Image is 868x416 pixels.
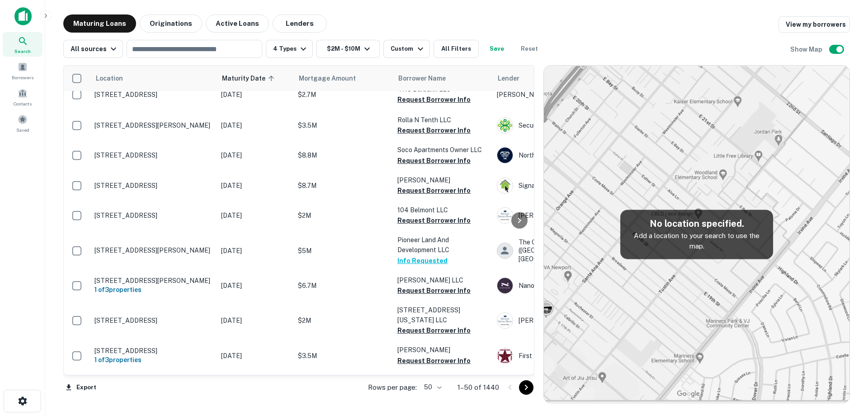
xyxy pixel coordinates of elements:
[16,126,29,134] span: Saved
[293,66,393,91] th: Mortgage Amount
[94,355,212,365] h6: 1 of 3 properties
[497,278,513,293] img: picture
[397,345,488,355] p: [PERSON_NAME]
[398,73,446,84] span: Borrower Name
[397,215,471,226] button: Request Borrower Info
[298,150,388,160] p: $8.8M
[434,40,479,58] button: All Filters
[397,275,488,285] p: [PERSON_NAME] LLC
[266,40,313,58] button: 4 Types
[221,120,289,130] p: [DATE]
[94,182,212,190] p: [STREET_ADDRESS]
[298,120,388,130] p: $3.5M
[458,382,499,393] p: 1–50 of 1440
[497,90,632,100] p: [PERSON_NAME] Etal
[222,73,277,84] span: Maturity Date
[397,305,488,325] p: [STREET_ADDRESS][US_STATE] LLC
[823,344,868,387] iframe: Chat Widget
[397,94,471,105] button: Request Borrower Info
[221,351,289,361] p: [DATE]
[519,380,533,395] button: Go to next page
[94,121,212,129] p: [STREET_ADDRESS][PERSON_NAME]
[14,48,31,55] span: Search
[397,185,471,196] button: Request Borrower Info
[397,255,448,266] button: Info Requested
[497,147,632,163] div: Northwestern Mutual
[368,382,417,393] p: Rows per page:
[492,66,637,91] th: Lender
[206,14,269,33] button: Active Loans
[221,90,289,100] p: [DATE]
[3,58,42,83] a: Borrowers
[420,381,443,394] div: 50
[298,181,388,191] p: $8.7M
[221,281,289,291] p: [DATE]
[63,381,99,394] button: Export
[94,285,212,295] h6: 1 of 3 properties
[298,90,388,100] p: $2.7M
[298,316,388,325] p: $2M
[3,111,42,135] a: Saved
[298,281,388,291] p: $6.7M
[497,178,513,193] img: picture
[627,230,766,252] p: Add a location to your search to use the map.
[94,347,212,355] p: [STREET_ADDRESS]
[221,316,289,325] p: [DATE]
[63,14,136,33] button: Maturing Loans
[397,115,488,125] p: Rolla N Tenth LLC
[3,85,42,109] a: Contacts
[95,73,123,84] span: Location
[497,313,513,328] img: picture
[140,14,202,33] button: Originations
[221,210,289,220] p: [DATE]
[14,7,32,25] img: capitalize-icon.png
[94,211,212,220] p: [STREET_ADDRESS]
[94,151,212,159] p: [STREET_ADDRESS]
[94,316,212,325] p: [STREET_ADDRESS]
[94,91,212,99] p: [STREET_ADDRESS]
[71,43,119,54] div: All sources
[397,145,488,155] p: Soco Apartments Owner LLC
[627,217,766,230] h5: No location specified.
[497,207,632,224] div: [PERSON_NAME] Savings Bank
[217,66,293,91] th: Maturity Date
[221,181,289,191] p: [DATE]
[497,177,632,194] div: Signature Mortgage Corporation
[383,40,429,58] button: Custom
[299,73,368,84] span: Mortgage Amount
[397,355,471,366] button: Request Borrower Info
[273,14,327,33] button: Lenders
[3,32,42,57] div: Search
[221,150,289,160] p: [DATE]
[497,208,513,223] img: picture
[790,44,824,54] h6: Show Map
[497,348,632,364] div: First Liberty Bank
[298,246,388,256] p: $5M
[497,348,513,363] img: picture
[497,148,513,163] img: picture
[298,351,388,361] p: $3.5M
[298,210,388,220] p: $2M
[397,155,471,166] button: Request Borrower Info
[90,66,217,91] th: Location
[397,125,471,136] button: Request Borrower Info
[497,312,632,329] div: [PERSON_NAME] Savings Bank
[515,40,544,58] button: Reset
[316,40,380,58] button: $2M - $10M
[391,43,425,54] div: Custom
[94,277,212,285] p: [STREET_ADDRESS][PERSON_NAME]
[14,100,32,107] span: Contacts
[498,73,519,84] span: Lender
[544,66,849,403] img: map-placeholder.webp
[12,74,33,81] span: Borrowers
[94,246,212,254] p: [STREET_ADDRESS][PERSON_NAME]
[497,118,513,133] img: picture
[497,117,632,134] div: Securian Financial
[393,66,492,91] th: Borrower Name
[778,16,850,33] a: View my borrowers
[482,40,511,58] button: Save your search to get updates of matches that match your search criteria.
